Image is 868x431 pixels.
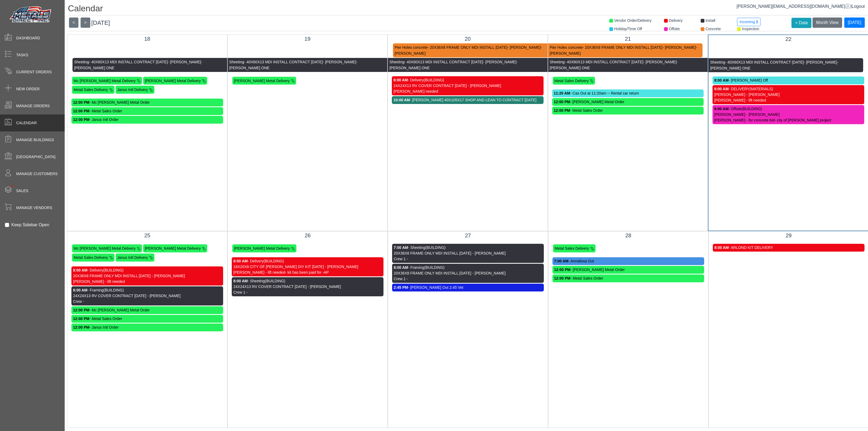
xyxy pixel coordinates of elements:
[74,60,202,70] span: - [PERSON_NAME] ONE
[554,267,703,273] div: - [PERSON_NAME] Metal Order
[73,308,89,312] strong: 12:00 PM
[565,60,643,64] span: - 40X60X13 MDI INSTALL CONTRACT [DATE]
[73,293,222,299] div: 24X24X13 RV COVER CONTRACT [DATE] - [PERSON_NAME]
[424,78,444,82] span: (BUILDING)
[73,268,87,272] strong: 8:00 AM
[394,285,542,290] div: - [PERSON_NAME] Out 2:45 Vet
[554,91,570,95] strong: 11:20 AM
[394,245,408,250] strong: 7:00 AM
[389,60,518,70] span: - [PERSON_NAME] ONE
[710,60,838,70] span: - [PERSON_NAME] ONE
[73,117,222,123] div: - Janus Intl Order
[713,231,864,239] div: 29
[816,20,838,25] span: Month View
[742,107,762,111] span: (BUILDING)
[233,284,382,290] div: 24X24X13 RV COVER CONTRACT [DATE] - [PERSON_NAME]
[145,78,201,83] span: [PERSON_NAME] Metal Delivery
[393,77,542,83] div: - Delivery
[73,325,222,330] div: - Janus Intl Order
[394,251,542,256] div: 20X36X8 FRAME ONLY MDI INSTALL [DATE] - [PERSON_NAME]
[73,288,87,292] strong: 8:00 AM
[233,259,248,263] strong: 8:00 AM
[323,60,356,64] span: - [PERSON_NAME]
[71,231,223,239] div: 25
[16,35,40,41] span: Dashboard
[16,86,40,92] span: New Order
[74,246,136,251] span: Mc [PERSON_NAME] Metal Delivery
[117,255,148,260] span: Janus Intl Delivery
[662,45,696,50] span: - [PERSON_NAME]
[69,18,78,28] button: <
[554,267,570,272] strong: 12:00 PM
[234,78,290,83] span: [PERSON_NAME] Metal Delivery
[392,35,544,43] div: 20
[714,86,863,92] div: - DELIVERY
[404,60,483,64] span: - 40X60X13 MDI INSTALL CONTRACT [DATE]
[16,52,28,58] span: Tasks
[73,109,89,113] strong: 12:00 PM
[168,60,201,64] span: - [PERSON_NAME]
[68,3,868,15] h1: Calendar
[232,35,383,43] div: 19
[554,99,702,105] div: - [PERSON_NAME] Metal Order
[265,279,285,283] span: (BUILDING)
[804,60,837,64] span: - [PERSON_NAME]
[264,259,284,263] span: (BUILDING)
[555,246,589,251] span: Metal Sales Delivery
[73,316,222,322] div: - Metal Sales Order
[11,222,49,228] label: Keep Sidebar Open
[669,18,683,23] span: Delivery
[812,18,842,28] button: Month View
[554,276,703,281] div: - Metal Sales Order
[117,88,148,92] span: Janus Intl Delivery
[145,246,201,251] span: [PERSON_NAME] Metal Delivery
[669,27,680,31] span: Offsite
[714,245,863,251] div: - ARLOND KIT DELIVERY
[16,137,54,143] span: Manage Buildings
[73,273,222,279] div: 20X36X8 FRAME ONLY MDI INSTALL [DATE] - [PERSON_NAME]
[614,27,642,31] span: Holiday/Time Off
[393,83,542,89] div: 24X24X13 RV COVER CONTRACT [DATE] - [PERSON_NAME]
[550,60,678,70] span: - [PERSON_NAME] ONE
[791,18,811,28] button: + Date
[16,120,37,126] span: Calendar
[91,19,110,26] span: [DATE]
[614,18,652,23] span: Vendor Order/Delivery
[71,35,223,43] div: 18
[427,45,507,50] span: - 20X36X8 FRAME ONLY MDI INSTALL [DATE]
[234,246,290,251] span: [PERSON_NAME] Metal Delivery
[749,87,773,91] span: (MATERIALS)
[74,88,108,92] span: Metal Sales Delivery
[714,98,863,103] div: [PERSON_NAME] - lift needed
[550,45,583,50] span: Pier Holes concrete
[714,107,728,111] strong: 8:00 AM
[89,60,168,64] span: - 40X60X13 MDI INSTALL CONTRACT [DATE]
[81,18,90,28] button: >
[554,108,570,113] strong: 12:00 PM
[714,78,863,83] div: - [PERSON_NAME] Off
[394,245,542,251] div: - Sheeting
[16,171,58,177] span: Manage Customers
[229,60,358,70] span: - [PERSON_NAME] ONE
[74,60,89,64] span: Sheeting
[73,317,89,321] strong: 12:00 PM
[16,154,56,160] span: [GEOGRAPHIC_DATA]
[16,103,50,109] span: Manage Orders
[393,78,408,82] strong: 8:00 AM
[232,231,383,239] div: 26
[583,45,662,50] span: - 20X36X8 FRAME ONLY MDI INSTALL [DATE]
[507,45,541,50] span: - [PERSON_NAME]
[554,108,702,113] div: - Metal Sales Order
[550,60,565,64] span: Sheeting
[713,35,864,43] div: 22
[552,231,704,239] div: 28
[554,91,702,96] div: - Cas Out at 11:20am -- Rental car return
[394,276,542,282] div: Crew 1 -
[394,270,542,276] div: 20X36X8 FRAME ONLY MDI INSTALL [DATE] - [PERSON_NAME]
[73,267,222,273] div: - Delivery
[73,117,89,122] strong: 12:00 PM
[714,92,863,98] div: [PERSON_NAME] - [PERSON_NAME]
[714,117,863,123] div: [PERSON_NAME] - for concrete bid- city of [PERSON_NAME] project
[73,100,222,105] div: - Mc [PERSON_NAME] Metal Order
[737,18,760,26] button: Incoming $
